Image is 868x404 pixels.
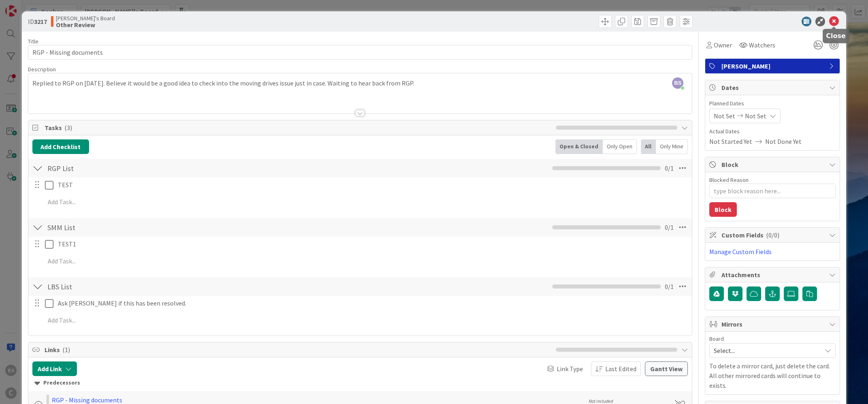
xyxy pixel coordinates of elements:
p: TEST [58,180,686,190]
span: Owner [714,40,732,50]
span: Board [709,336,724,342]
input: type card name here... [28,45,693,60]
span: Not Set [714,111,735,121]
input: Add Checklist... [45,220,227,235]
a: Manage Custom Fields [709,248,772,256]
input: Add Checklist... [45,161,227,175]
label: Blocked Reason [709,176,749,184]
span: [PERSON_NAME] [721,61,825,71]
span: ( 0/0 ) [766,231,779,239]
p: TEST1 [58,239,686,249]
span: Not Started Yet [709,137,752,146]
span: Actual Dates [709,127,836,136]
span: BS [672,77,683,89]
span: ID [28,17,47,26]
p: Replied to RGP on [DATE]. Believe it would be a good idea to check into the moving drives issue j... [32,79,688,88]
button: Gantt View [645,361,688,376]
span: Description [28,66,56,73]
div: All [641,139,656,154]
span: 0 / 1 [665,163,674,173]
span: Custom Fields [721,230,825,240]
button: Last Edited [591,361,641,376]
div: Predecessors [34,378,686,387]
span: Links [45,345,552,355]
p: To delete a mirror card, just delete the card. All other mirrored cards will continue to exists. [709,361,836,390]
b: Other Review [56,21,115,28]
input: Add Checklist... [45,279,227,294]
h5: Close [826,32,846,40]
span: Planned Dates [709,99,836,108]
b: 3217 [34,17,47,26]
span: Mirrors [721,319,825,329]
span: ( 1 ) [62,346,70,354]
button: Add Checklist [32,139,89,154]
p: Ask [PERSON_NAME] if this has been resolved. [58,299,686,308]
div: Only Mine [656,139,688,154]
span: Not Set [745,111,766,121]
div: Only Open [603,139,637,154]
span: ( 3 ) [64,124,72,132]
span: Link Type [557,364,583,374]
span: 0 / 1 [665,282,674,291]
span: 0 / 1 [665,222,674,232]
label: Title [28,38,38,45]
span: Dates [721,83,825,92]
span: Not Done Yet [765,137,802,146]
span: Block [721,160,825,169]
button: Block [709,202,737,217]
span: Last Edited [605,364,636,374]
span: [PERSON_NAME]'s Board [56,15,115,21]
span: Watchers [749,40,775,50]
span: Select... [714,345,817,356]
span: Tasks [45,123,552,133]
button: Add Link [32,361,77,376]
span: Attachments [721,270,825,280]
div: Open & Closed [555,139,603,154]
